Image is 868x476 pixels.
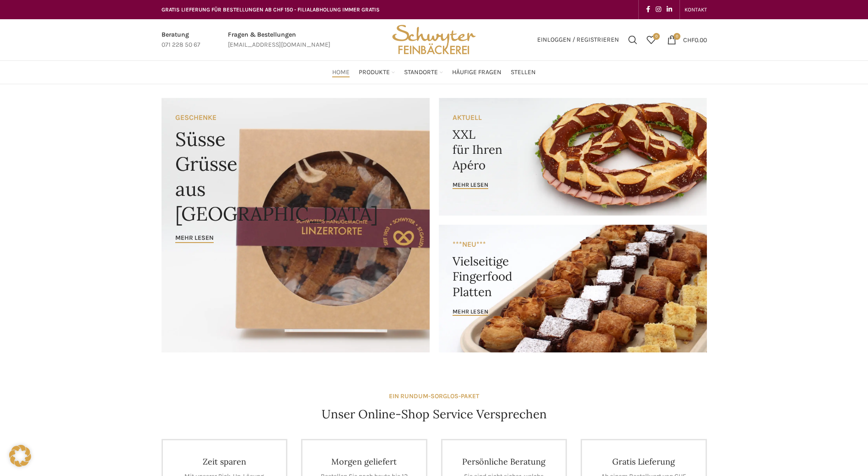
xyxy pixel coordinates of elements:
[332,63,350,81] a: Home
[643,3,653,16] a: Facebook social link
[674,33,680,40] span: 0
[452,63,501,81] a: Häufige Fragen
[162,98,430,352] a: Banner link
[316,456,412,467] h4: Morgen geliefert
[653,33,660,40] span: 0
[683,36,695,43] span: CHF
[332,68,350,77] span: Home
[322,406,547,422] h4: Unser Online-Shop Service Versprechen
[359,68,390,77] span: Produkte
[511,63,536,81] a: Stellen
[624,31,642,49] a: Suchen
[664,3,675,16] a: Linkedin social link
[683,36,707,43] bdi: 0.00
[439,98,707,216] a: Banner link
[653,3,664,16] a: Instagram social link
[642,31,660,49] div: Meine Wunschliste
[162,30,200,50] a: Infobox link
[162,6,380,13] span: GRATIS LIEFERUNG FÜR BESTELLUNGEN AB CHF 150 - FILIALABHOLUNG IMMER GRATIS
[511,68,536,77] span: Stellen
[680,0,712,19] div: Secondary navigation
[533,31,624,49] a: Einloggen / Registrieren
[389,19,479,60] img: Bäckerei Schwyter
[228,30,330,50] a: Infobox link
[389,392,479,400] strong: EIN RUNDUM-SORGLOS-PAKET
[596,456,692,467] h4: Gratis Lieferung
[663,31,712,49] a: 0 CHF0.00
[177,456,273,467] h4: Zeit sparen
[456,456,552,467] h4: Persönliche Beratung
[439,225,707,352] a: Banner link
[404,63,443,81] a: Standorte
[157,63,712,81] div: Main navigation
[537,37,619,43] span: Einloggen / Registrieren
[685,0,707,19] a: KONTAKT
[359,63,395,81] a: Produkte
[452,68,501,77] span: Häufige Fragen
[389,35,479,43] a: Site logo
[642,31,660,49] a: 0
[685,6,707,13] span: KONTAKT
[404,68,438,77] span: Standorte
